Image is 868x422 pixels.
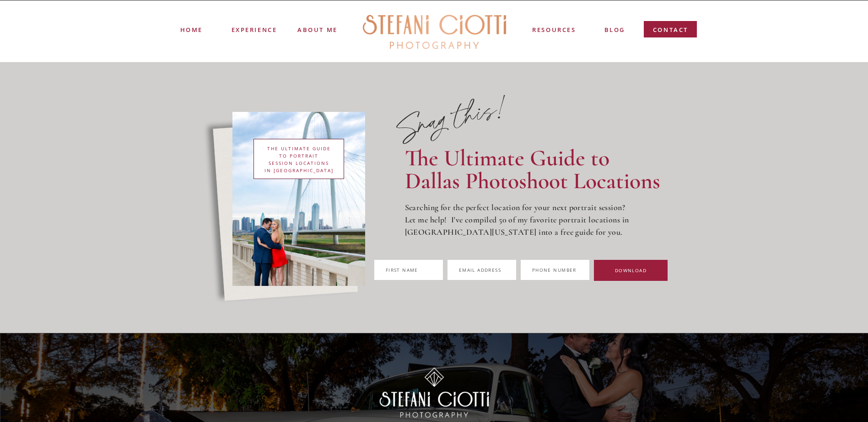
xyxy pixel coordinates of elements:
a: Home [180,25,202,34]
a: blog [604,25,625,36]
span: DOWNLOAD [615,267,647,274]
span: Fir [386,267,394,273]
span: umber [558,267,577,273]
span: Phone N [532,267,558,273]
h2: The Ultimate Guide to Dallas Photoshoot Locations [405,147,671,196]
span: Email addr [459,267,492,273]
span: st name [394,267,418,273]
a: contact [653,25,689,38]
a: experience [232,25,277,32]
a: ABOUT ME [297,25,339,33]
span: ess [492,267,501,273]
button: DOWNLOAD [594,260,668,281]
a: resources [532,25,577,36]
h3: THE ULTIMATE GUIDE TO PORTRAIT SESSION LOCATIONS IN [GEOGRAPHIC_DATA] [264,145,334,173]
p: Snag this! [380,92,512,152]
